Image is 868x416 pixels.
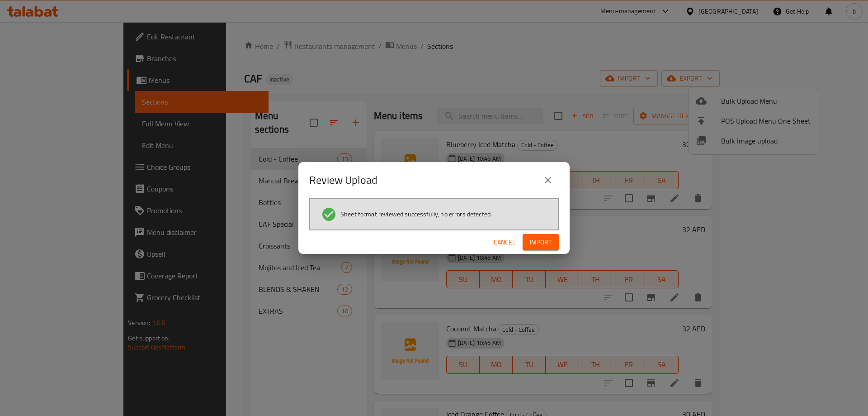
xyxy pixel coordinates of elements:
[537,169,559,191] button: close
[340,210,492,219] span: Sheet format reviewed successfully, no errors detected.
[309,173,377,187] h2: Review Upload
[523,234,559,251] button: Import
[530,237,552,248] span: Import
[490,234,519,251] button: Cancel
[494,237,515,248] span: Cancel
